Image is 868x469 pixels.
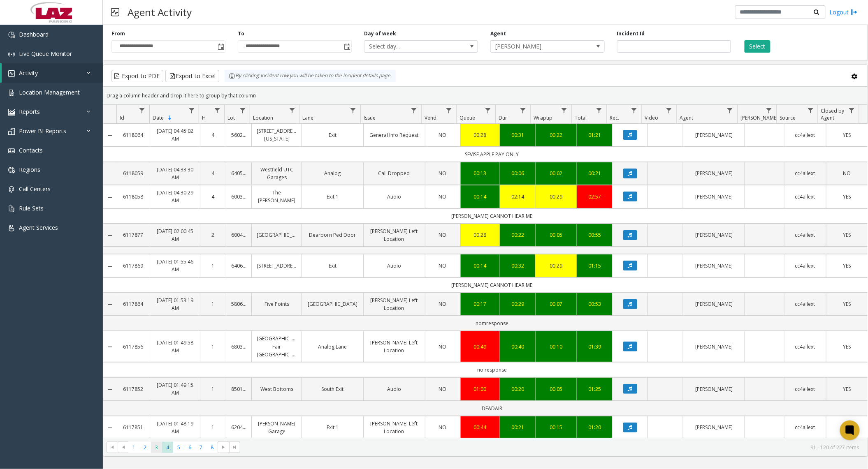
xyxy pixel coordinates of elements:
span: Toggle popup [342,41,351,52]
button: Select [745,40,771,53]
div: 00:32 [505,262,530,270]
span: Contacts [19,146,43,154]
span: Page 4 [162,442,173,453]
h3: Agent Activity [123,2,196,22]
a: Issue Filter Menu [408,105,420,116]
a: [PERSON_NAME] [688,343,740,351]
a: NO [430,385,455,393]
a: Collapse Details [103,263,116,270]
a: 00:53 [582,300,607,308]
div: 01:21 [582,131,607,139]
a: YES [831,262,863,270]
a: 6118058 [121,193,145,201]
div: Drag a column header and drop it here to group by that column [103,88,868,103]
a: cc4allext [789,169,821,177]
a: Exit 1 [307,193,358,201]
a: Exit [307,131,358,139]
span: Rule Sets [19,204,44,212]
a: [STREET_ADDRESS] [257,262,297,270]
a: NO [430,231,455,239]
a: 01:00 [466,385,495,393]
a: Call Dropped [369,169,420,177]
a: [PERSON_NAME] Left Location [369,339,420,354]
a: cc4allext [789,300,821,308]
a: Collapse Details [103,194,116,201]
img: logout [851,8,858,16]
span: Queue [460,114,475,121]
a: NO [430,262,455,270]
a: Agent Filter Menu [724,105,736,116]
label: From [111,30,125,37]
span: NO [843,170,851,177]
span: Date [153,114,164,121]
a: 00:17 [466,300,495,308]
div: 00:02 [541,169,572,177]
span: Go to the previous page [118,441,129,453]
a: 4 [205,193,221,201]
div: 00:14 [466,262,495,270]
a: Collapse Details [103,301,116,308]
span: NO [439,424,447,431]
a: Audio [369,385,420,393]
a: 00:29 [505,300,530,308]
div: 00:06 [505,169,530,177]
a: [PERSON_NAME] [688,231,740,239]
a: 01:25 [582,385,607,393]
span: YES [843,300,851,307]
img: 'icon' [8,70,15,77]
div: 00:14 [466,193,495,201]
div: Data table [103,105,868,438]
a: [PERSON_NAME] Left Location [369,420,420,435]
span: YES [843,132,851,139]
span: NO [439,132,447,139]
a: 4 [205,131,221,139]
a: YES [831,300,863,308]
span: Power BI Reports [19,127,66,135]
a: Rec. Filter Menu [629,105,640,116]
span: Go to the last page [229,441,240,453]
span: Go to the last page [231,444,238,451]
span: NO [439,231,447,238]
div: 00:15 [541,423,572,431]
a: 00:44 [466,423,495,431]
div: 00:22 [505,231,530,239]
a: [DATE] 01:55:46 AM [155,258,195,273]
a: Collapse Details [103,386,116,393]
span: Sortable [167,115,173,121]
span: H [202,114,206,121]
a: [PERSON_NAME] [688,300,740,308]
a: 680387 [231,343,247,351]
a: [PERSON_NAME] Left Location [369,227,420,243]
a: 640630 [231,262,247,270]
a: [DATE] 04:30:29 AM [155,189,195,204]
div: 01:15 [582,262,607,270]
label: Incident Id [617,30,645,37]
a: Location Filter Menu [286,105,297,116]
a: Westfield UTC Garages [257,166,297,181]
a: [PERSON_NAME] [688,169,740,177]
a: Five Points [257,300,297,308]
span: Page 7 [195,442,207,453]
img: 'icon' [8,148,15,154]
a: 00:49 [466,343,495,351]
a: Exit [307,262,358,270]
a: 00:05 [541,385,572,393]
a: YES [831,231,863,239]
img: 'icon' [8,109,15,116]
span: Call Centers [19,185,51,193]
a: 00:05 [541,231,572,239]
label: Agent [490,30,506,37]
span: NO [439,193,447,200]
a: 00:40 [505,343,530,351]
span: Activity [19,69,38,77]
a: cc4allext [789,193,821,201]
a: 00:21 [582,169,607,177]
span: Page 2 [139,442,151,453]
span: Page 6 [184,442,195,453]
span: Live Queue Monitor [19,50,72,58]
a: [PERSON_NAME] [688,193,740,201]
a: 00:29 [541,193,572,201]
a: The [PERSON_NAME] [257,189,297,204]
